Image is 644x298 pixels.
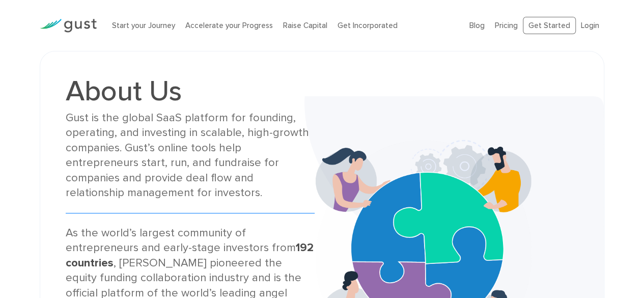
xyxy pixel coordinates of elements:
a: Get Started [523,17,576,35]
h1: About Us [66,77,314,105]
strong: 192 countries [66,241,314,269]
a: Accelerate your Progress [185,21,273,30]
img: Gust Logo [40,19,97,33]
a: Get Incorporated [338,21,398,30]
a: Raise Capital [283,21,327,30]
a: Login [581,21,599,30]
div: Gust is the global SaaS platform for founding, operating, and investing in scalable, high-growth ... [66,111,314,201]
a: Pricing [495,21,518,30]
a: Start your Journey [112,21,175,30]
a: Blog [469,21,485,30]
